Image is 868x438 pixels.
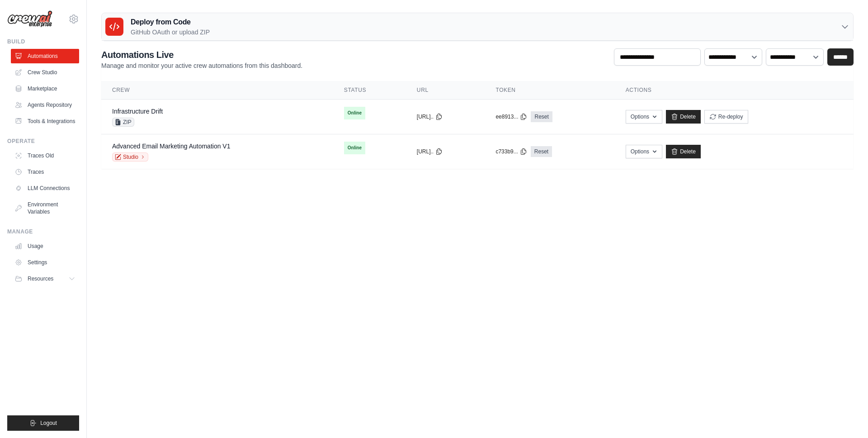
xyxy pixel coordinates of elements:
span: Logout [40,419,57,427]
span: Online [344,107,365,119]
span: Resources [28,275,53,282]
div: Operate [7,138,79,145]
div: Manage [7,228,79,235]
a: Traces [11,165,79,179]
span: Online [344,142,365,154]
a: Traces Old [11,148,79,163]
button: c733b9... [495,148,527,155]
button: Logout [7,415,79,431]
a: Infrastructure Drift [112,108,163,115]
a: Advanced Email Marketing Automation V1 [112,143,230,150]
a: Marketplace [11,81,79,96]
button: Options [626,145,662,158]
th: Crew [101,81,333,100]
th: Actions [615,81,854,100]
th: URL [406,81,485,100]
a: Delete [666,110,701,124]
h2: Automations Live [101,48,302,61]
th: Token [485,81,614,100]
a: Reset [531,146,552,157]
a: LLM Connections [11,181,79,195]
a: Automations [11,49,79,63]
button: Re-deploy [704,110,748,124]
a: Settings [11,255,79,270]
h3: Deploy from Code [131,17,210,28]
button: Options [626,110,662,124]
a: Crew Studio [11,65,79,80]
a: Usage [11,239,79,253]
a: Agents Repository [11,98,79,112]
th: Status [333,81,406,100]
img: Logo [7,10,52,28]
a: Reset [531,111,552,122]
p: GitHub OAuth or upload ZIP [131,28,210,37]
button: Resources [11,271,79,286]
a: Studio [112,152,148,162]
span: ZIP [112,118,134,127]
a: Delete [666,145,701,158]
a: Tools & Integrations [11,114,79,129]
p: Manage and monitor your active crew automations from this dashboard. [101,61,302,70]
button: ee8913... [495,113,527,120]
a: Environment Variables [11,197,79,219]
div: Build [7,38,79,45]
